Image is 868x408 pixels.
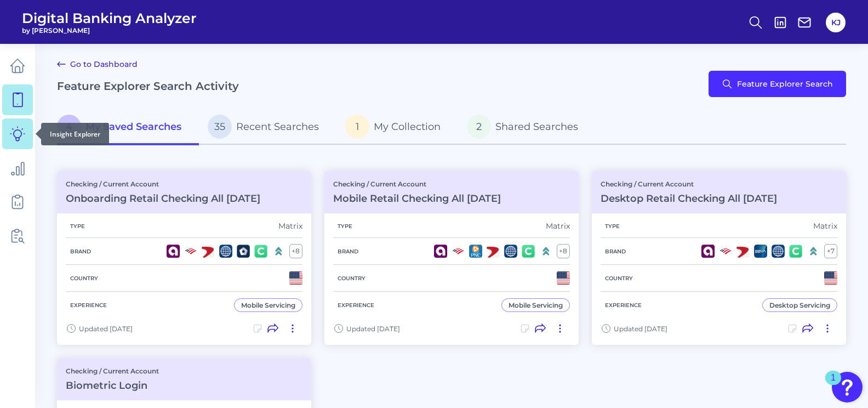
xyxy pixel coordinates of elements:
div: Mobile Servicing [241,301,295,309]
span: by [PERSON_NAME] [22,26,197,35]
span: Feature Explorer Search [737,80,833,88]
h5: Brand [601,248,630,255]
span: 1 [345,115,369,139]
span: Updated [DATE] [346,325,400,333]
h5: Type [333,223,357,230]
a: 35Recent Searches [199,110,336,145]
button: KJ [826,13,846,32]
h2: Feature Explorer Search Activity [57,80,239,93]
span: Recent Searches [236,121,319,133]
div: + 8 [557,244,570,258]
a: Checking / Current AccountMobile Retail Checking All [DATE]TypeMatrixBrand+8CountryExperienceMobi... [324,171,579,345]
div: + 8 [289,244,302,258]
h3: Onboarding Retail Checking All [DATE] [66,192,260,205]
div: Matrix [546,221,570,231]
button: Feature Explorer Search [709,71,846,97]
div: Desktop Servicing [769,301,830,309]
span: Digital Banking Analyzer [22,10,197,26]
a: 4My Saved Searches [57,110,199,145]
p: Checking / Current Account [66,367,159,375]
h3: Desktop Retail Checking All [DATE] [601,192,777,205]
h5: Experience [601,302,646,309]
p: Checking / Current Account [601,180,777,188]
span: Updated [DATE] [79,325,133,333]
h5: Type [601,223,624,230]
span: Shared Searches [495,121,578,133]
h5: Country [66,275,102,282]
div: 1 [831,378,836,392]
p: Checking / Current Account [333,180,501,188]
a: 1My Collection [336,110,458,145]
a: 2Shared Searches [458,110,596,145]
h5: Experience [333,302,379,309]
div: + 7 [824,244,837,258]
button: Open Resource Center, 1 new notification [832,372,863,403]
div: Insight Explorer [41,123,109,145]
h5: Type [66,223,89,230]
h5: Experience [66,302,111,309]
h5: Brand [333,248,363,255]
span: 2 [467,115,491,139]
span: Updated [DATE] [614,325,667,333]
span: My Collection [374,121,441,133]
div: Matrix [813,221,837,231]
div: Matrix [278,221,302,231]
span: 4 [57,115,81,139]
h3: Mobile Retail Checking All [DATE] [333,192,501,205]
h5: Country [601,275,637,282]
a: Checking / Current AccountOnboarding Retail Checking All [DATE]TypeMatrixBrand+8CountryExperience... [57,171,311,345]
a: Checking / Current AccountDesktop Retail Checking All [DATE]TypeMatrixBrand+7CountryExperienceDes... [592,171,846,345]
p: Checking / Current Account [66,180,260,188]
span: My Saved Searches [85,121,181,133]
div: Mobile Servicing [509,301,563,309]
span: 35 [208,115,232,139]
h3: Biometric Login [66,379,159,392]
h5: Brand [66,248,95,255]
h5: Country [333,275,370,282]
a: Go to Dashboard [57,58,138,71]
